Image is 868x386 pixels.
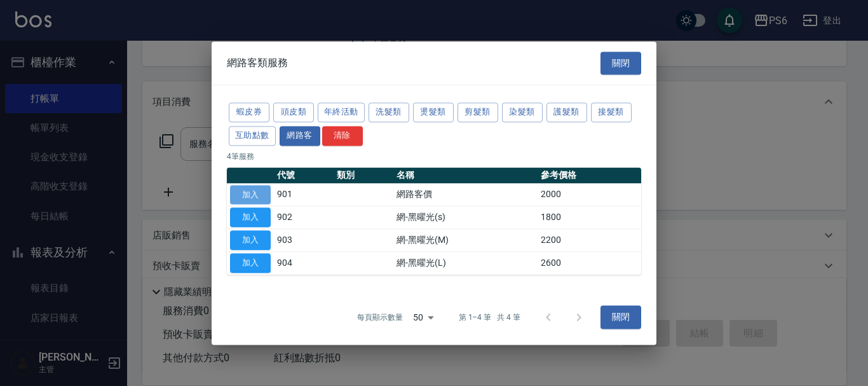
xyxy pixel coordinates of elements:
button: 關閉 [600,52,641,75]
th: 代號 [274,167,334,184]
td: 902 [274,206,334,229]
button: 網路客 [280,126,320,146]
button: 加入 [230,208,271,228]
button: 染髮類 [502,102,543,122]
button: 加入 [230,230,271,250]
td: 903 [274,229,334,252]
button: 頭皮類 [273,102,314,122]
th: 參考價格 [538,167,641,184]
button: 加入 [230,185,271,205]
button: 蝦皮券 [229,102,269,122]
button: 接髮類 [591,102,632,122]
td: 1800 [538,206,641,229]
button: 清除 [322,126,363,146]
td: 網-黑曜光(L) [393,252,538,275]
button: 年終活動 [318,102,365,122]
p: 4 筆服務 [227,151,641,162]
td: 網-黑曜光(s) [393,206,538,229]
p: 每頁顯示數量 [357,312,403,323]
span: 網路客類服務 [227,57,288,69]
div: 50 [408,300,438,334]
th: 類別 [334,167,393,184]
button: 洗髮類 [369,102,409,122]
button: 互助點數 [229,126,276,146]
p: 第 1–4 筆 共 4 筆 [459,312,520,323]
td: 2000 [538,183,641,206]
button: 剪髮類 [458,102,498,122]
button: 燙髮類 [413,102,454,122]
td: 網路客價 [393,183,538,206]
th: 名稱 [393,167,538,184]
td: 904 [274,252,334,275]
button: 加入 [230,253,271,273]
button: 護髮類 [546,102,587,122]
td: 2200 [538,229,641,252]
td: 網-黑曜光(M) [393,229,538,252]
td: 2600 [538,252,641,275]
button: 關閉 [600,306,641,329]
td: 901 [274,183,334,206]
